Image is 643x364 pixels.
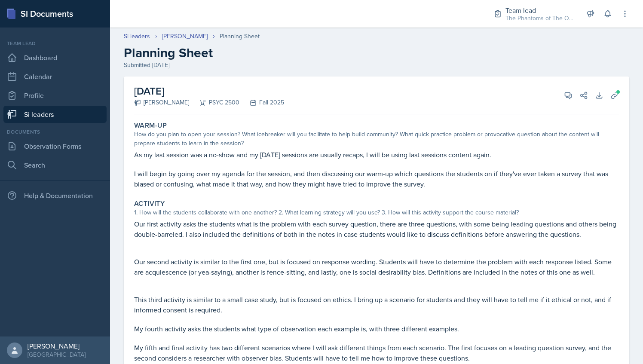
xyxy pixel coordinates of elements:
a: Observation Forms [3,138,107,155]
div: PSYC 2500 [189,98,239,107]
h2: Planning Sheet [124,45,629,61]
label: Warm-Up [134,121,167,130]
a: Dashboard [3,49,107,66]
div: [PERSON_NAME] [134,98,189,107]
div: How do you plan to open your session? What icebreaker will you facilitate to help build community... [134,130,619,148]
p: Our second activity is similar to the first one, but is focused on response wording. Students wil... [134,257,619,277]
a: Search [3,156,107,174]
h2: [DATE] [134,83,284,99]
p: My fourth activity asks the students what type of observation each example is, with three differe... [134,324,619,334]
div: Planning Sheet [220,32,260,41]
div: [PERSON_NAME] [28,342,86,350]
p: I will begin by going over my agenda for the session, and then discussing our warm-up which quest... [134,168,619,189]
a: Profile [3,87,107,104]
div: Team lead [3,40,107,47]
div: Submitted [DATE] [124,61,629,70]
p: This third activity is similar to a small case study, but is focused on ethics. I bring up a scen... [134,294,619,315]
a: Si leaders [124,32,150,41]
a: [PERSON_NAME] [162,32,208,41]
div: The Phantoms of The Opera / Fall 2025 [505,14,574,23]
a: Calendar [3,68,107,85]
p: Our first activity asks the students what is the problem with each survey question, there are thr... [134,219,619,239]
label: Activity [134,199,165,208]
div: Team lead [505,5,574,15]
div: 1. How will the students collaborate with one another? 2. What learning strategy will you use? 3.... [134,208,619,217]
div: Help & Documentation [3,187,107,204]
div: Fall 2025 [239,98,284,107]
div: [GEOGRAPHIC_DATA] [28,350,86,359]
p: My fifth and final activity has two different scenarios where I will ask different things from ea... [134,343,619,363]
a: Si leaders [3,106,107,123]
p: As my last session was a no-show and my [DATE] sessions are usually recaps, I will be using last ... [134,150,619,160]
div: Documents [3,128,107,136]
